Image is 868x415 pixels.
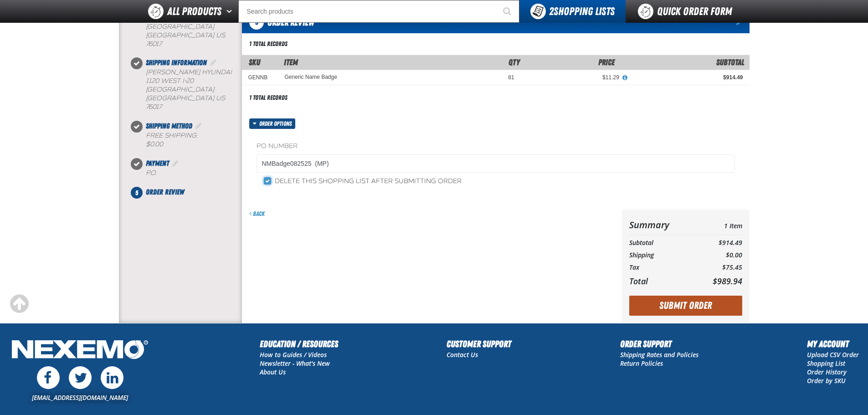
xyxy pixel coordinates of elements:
[260,359,330,368] a: Newsletter - What's New
[629,237,694,249] th: Subtotal
[807,368,847,376] a: Order History
[807,359,845,368] a: Shopping List
[146,140,163,148] strong: $0.00
[146,169,242,178] div: P.O.
[264,177,271,184] input: Delete this shopping list after submitting order
[32,393,128,402] a: [EMAIL_ADDRESS][DOMAIN_NAME]
[209,58,218,67] a: Edit Shipping Information
[620,337,699,351] h2: Order Support
[629,249,694,261] th: Shipping
[131,187,143,199] span: 5
[260,350,327,359] a: How to Guides / Videos
[598,57,615,67] span: Price
[447,350,478,359] a: Contact Us
[716,57,744,67] span: Subtotal
[285,74,337,80] a: Generic Name Badge
[137,158,242,187] li: Payment. Step 4 of 5. Completed
[146,103,162,111] bdo: 76017
[146,188,184,196] span: Order Review
[632,74,743,81] div: $914.49
[242,70,278,85] td: GENNB
[549,5,615,18] span: Shopping Lists
[264,177,462,186] label: Delete this shopping list after submitting order
[694,261,742,274] td: $75.45
[137,121,242,158] li: Shipping Method. Step 3 of 5. Completed
[146,122,192,130] span: Shipping Method
[216,31,225,39] span: US
[549,5,554,18] strong: 2
[807,350,859,359] a: Upload CSV Order
[146,40,162,48] bdo: 76017
[527,74,619,81] div: $11.29
[619,74,631,82] button: View All Prices for Generic Name Badge
[137,187,242,198] li: Order Review. Step 5 of 5. Not Completed
[629,261,694,274] th: Tax
[249,57,260,67] a: SKU
[629,274,694,288] th: Total
[713,276,742,287] span: $989.94
[146,58,207,67] span: Shipping Information
[694,237,742,249] td: $914.49
[9,294,29,314] div: Scroll to the top
[249,118,296,129] button: Order options
[807,337,859,351] h2: My Account
[146,86,214,93] span: [GEOGRAPHIC_DATA]
[146,94,214,102] span: [GEOGRAPHIC_DATA]
[508,74,514,81] span: 81
[260,337,338,351] h2: Education / Resources
[249,210,265,217] a: Back
[146,132,242,149] div: Free Shipping:
[508,57,520,67] span: Qty
[284,57,298,67] span: Item
[146,159,169,168] span: Payment
[137,57,242,120] li: Shipping Information. Step 2 of 5. Completed
[257,142,735,151] label: PO Number
[171,159,180,168] a: Edit Payment
[807,376,846,385] a: Order by SKU
[249,40,288,48] div: 1 total records
[249,93,288,102] div: 1 total records
[146,23,214,31] span: [GEOGRAPHIC_DATA]
[194,122,203,130] a: Edit Shipping Method
[620,350,699,359] a: Shipping Rates and Policies
[694,249,742,261] td: $0.00
[216,94,225,102] span: US
[447,337,511,351] h2: Customer Support
[629,296,742,316] button: Submit Order
[620,359,663,368] a: Return Policies
[167,3,221,20] span: All Products
[146,77,194,85] span: 1120 West I-20
[260,368,286,376] a: About Us
[629,217,694,233] th: Summary
[259,118,295,129] span: Order options
[9,337,151,364] img: Nexemo Logo
[146,68,232,76] span: [PERSON_NAME] Hyundai
[694,217,742,233] td: 1 Item
[146,31,214,39] span: [GEOGRAPHIC_DATA]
